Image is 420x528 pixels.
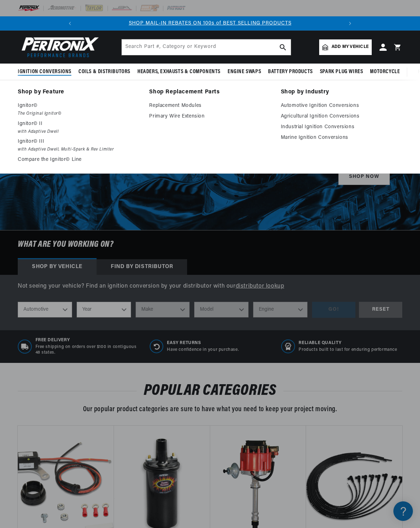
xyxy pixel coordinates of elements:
[167,347,239,353] p: Have confidence in your purchase.
[18,282,402,291] p: Not seeing your vehicle? Find an ignition conversion by your distributor with our
[97,259,187,275] div: Find by Distributor
[149,102,271,110] a: Replacement Modules
[18,128,139,136] em: with Adaptive Dwell
[281,134,402,142] a: Marine Ignition Conversions
[299,340,397,346] span: RELIABLE QUALITY
[332,44,369,50] span: Add my vehicle
[268,68,313,76] span: Battery Products
[194,302,249,317] select: Model
[129,21,291,26] a: SHOP MAIL-IN REBATES ON 100s of BEST SELLING PRODUCTS
[275,39,291,55] button: search button
[299,347,397,353] p: Products built to last for enduring performance
[122,39,291,55] input: Search Part #, Category or Keyword
[18,137,139,146] p: Ignitor© III
[36,344,139,356] p: Free shipping on orders over $100 in contiguous 48 states.
[18,146,139,153] em: with Adaptive Dwell, Multi-Spark & Rev Limiter
[36,337,139,343] span: Free Delivery
[18,120,139,136] a: Ignitor© II with Adaptive Dwell
[18,302,72,317] select: Ride Type
[264,64,316,80] summary: Battery Products
[63,16,77,31] button: Translation missing: en.sections.announcements.previous_announcement
[366,64,403,80] summary: Motorcycle
[338,169,390,185] a: Shop Now
[18,120,139,128] p: Ignitor© II
[136,302,190,317] select: Make
[149,87,271,97] a: Shop Replacement Parts
[281,112,402,121] a: Agricultural Ignition Conversions
[18,35,99,59] img: Pertronix
[320,68,363,76] span: Spark Plug Wires
[281,123,402,131] a: Industrial Ignition Conversions
[77,20,343,27] div: 1 of 2
[253,302,307,317] select: Engine
[316,64,367,80] summary: Spark Plug Wires
[18,137,139,153] a: Ignitor© III with Adaptive Dwell, Multi-Spark & Rev Limiter
[77,20,343,27] div: Announcement
[359,302,402,318] div: RESET
[18,87,139,97] a: Shop by Feature
[281,87,402,97] a: Shop by Industry
[228,68,261,76] span: Engine Swaps
[83,406,337,413] span: Our popular product categories are sure to have what you need to keep your project moving.
[75,64,134,80] summary: Coils & Distributors
[370,68,400,76] span: Motorcycle
[18,68,71,76] span: Ignition Conversions
[236,283,284,289] a: distributor lookup
[18,102,139,118] a: Ignitor© The Original Ignitor©
[18,64,75,80] summary: Ignition Conversions
[149,112,271,121] a: Primary Wire Extension
[77,302,131,317] select: Year
[18,110,139,118] em: The Original Ignitor©
[78,68,130,76] span: Coils & Distributors
[134,64,224,80] summary: Headers, Exhausts & Components
[18,384,402,398] h2: POPULAR CATEGORIES
[137,68,220,76] span: Headers, Exhausts & Components
[224,64,264,80] summary: Engine Swaps
[18,156,139,164] a: Compare the Ignitor© Line
[343,16,357,31] button: Translation missing: en.sections.announcements.next_announcement
[319,39,372,55] a: Add my vehicle
[18,102,139,110] p: Ignitor©
[167,340,239,346] span: Easy Returns
[18,259,97,275] div: Shop by vehicle
[281,102,402,110] a: Automotive Ignition Conversions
